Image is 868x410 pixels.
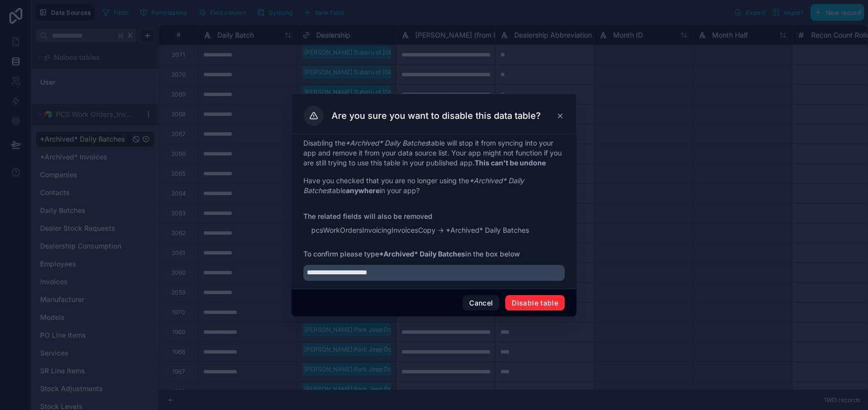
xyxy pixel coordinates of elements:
[303,176,565,196] p: Have you checked that you are no longer using the table in your app?
[446,225,529,235] span: *Archived* Daily Batches
[346,186,380,195] strong: anywhere
[303,138,565,168] p: Disabling the table will stop it from syncing into your app and remove it from your data source l...
[463,295,499,311] button: Cancel
[379,250,465,258] strong: *Archived* Daily Batches
[303,176,524,195] em: *Archived* Daily Batches
[303,249,565,259] span: To confirm please type in the box below
[437,225,444,235] span: ->
[345,139,429,147] em: *Archived* Daily Batches
[303,211,565,221] p: The related fields will also be removed
[505,295,565,311] button: Disable table
[475,158,546,167] strong: This can't be undone
[332,110,541,122] h3: Are you sure you want to disable this data table?
[311,225,435,235] span: pcsWorkOrdersInvoicingInvoicesCopy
